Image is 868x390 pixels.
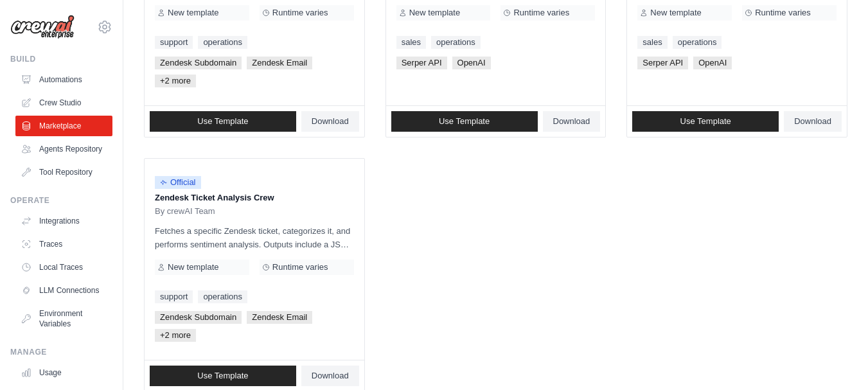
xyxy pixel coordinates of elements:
[155,290,193,303] a: support
[155,224,354,251] p: Fetches a specific Zendesk ticket, categorizes it, and performs sentiment analysis. Outputs inclu...
[301,111,359,132] a: Download
[150,366,296,386] a: Use Template
[155,191,354,204] p: Zendesk Ticket Analysis Crew
[155,75,196,87] span: +2 more
[409,8,460,18] span: New template
[15,139,112,159] a: Agents Repository
[15,162,112,182] a: Tool Repository
[10,347,112,357] div: Manage
[15,93,112,113] a: Crew Studio
[673,36,722,49] a: operations
[452,57,491,69] span: OpenAI
[155,329,196,342] span: +2 more
[272,8,328,18] span: Runtime varies
[312,371,349,381] span: Download
[168,262,218,272] span: New template
[650,8,701,18] span: New template
[198,290,247,303] a: operations
[794,116,831,127] span: Download
[755,8,811,18] span: Runtime varies
[15,69,112,90] a: Automations
[543,111,601,132] a: Download
[312,116,349,127] span: Download
[632,111,779,132] a: Use Template
[155,311,242,324] span: Zendesk Subdomain
[680,116,731,127] span: Use Template
[155,176,201,189] span: Official
[198,36,247,49] a: operations
[15,362,112,383] a: Usage
[150,111,296,132] a: Use Template
[637,36,667,49] a: sales
[10,15,75,39] img: Logo
[247,311,312,324] span: Zendesk Email
[396,57,447,69] span: Serper API
[391,111,538,132] a: Use Template
[15,211,112,231] a: Integrations
[168,8,218,18] span: New template
[197,371,248,381] span: Use Template
[15,303,112,334] a: Environment Variables
[513,8,569,18] span: Runtime varies
[155,206,215,217] span: By crewAI Team
[301,366,359,386] a: Download
[693,57,732,69] span: OpenAI
[431,36,481,49] a: operations
[439,116,490,127] span: Use Template
[247,57,312,69] span: Zendesk Email
[155,57,242,69] span: Zendesk Subdomain
[155,36,193,49] a: support
[15,234,112,254] a: Traces
[396,36,426,49] a: sales
[15,280,112,301] a: LLM Connections
[553,116,590,127] span: Download
[637,57,688,69] span: Serper API
[15,116,112,136] a: Marketplace
[10,54,112,64] div: Build
[10,195,112,206] div: Operate
[784,111,842,132] a: Download
[197,116,248,127] span: Use Template
[272,262,328,272] span: Runtime varies
[15,257,112,278] a: Local Traces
